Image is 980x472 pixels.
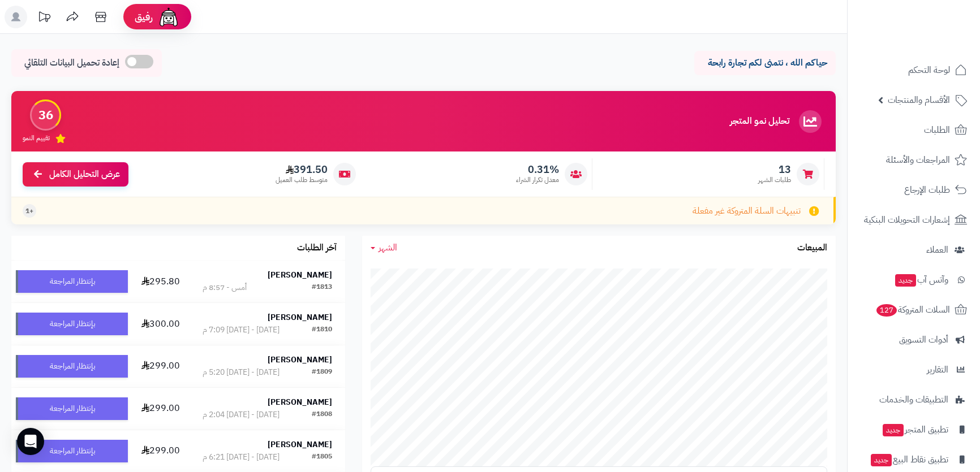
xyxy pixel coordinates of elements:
strong: [PERSON_NAME] [268,311,332,323]
a: لوحة التحكم [854,57,973,84]
strong: [PERSON_NAME] [268,269,332,281]
div: بإنتظار المراجعة [16,397,128,420]
div: #1813 [312,282,332,293]
td: 300.00 [132,303,190,345]
strong: [PERSON_NAME] [268,439,332,451]
td: 299.00 [132,430,190,472]
a: تحديثات المنصة [30,6,58,31]
div: #1810 [312,324,332,336]
span: 0.31% [516,163,559,176]
span: وآتس آب [894,272,948,288]
span: الأقسام والمنتجات [888,92,950,108]
a: إشعارات التحويلات البنكية [854,206,973,233]
span: جديد [895,274,916,287]
span: جديد [883,424,904,436]
span: تقييم النمو [23,133,50,143]
span: العملاء [926,242,948,258]
a: السلات المتروكة127 [854,296,973,323]
td: 295.80 [132,261,190,302]
div: #1808 [312,409,332,421]
span: الشهر [379,241,397,254]
p: حياكم الله ، نتمنى لكم تجارة رابحة [703,57,827,70]
span: التقارير [927,362,948,378]
a: المراجعات والأسئلة [854,146,973,174]
a: تطبيق المتجرجديد [854,416,973,443]
div: بإنتظار المراجعة [16,270,128,293]
span: إشعارات التحويلات البنكية [864,212,950,228]
span: معدل تكرار الشراء [516,175,559,185]
h3: تحليل نمو المتجر [730,116,789,127]
a: الشهر [371,241,397,254]
img: ai-face.png [157,6,180,28]
a: أدوات التسويق [854,326,973,353]
div: [DATE] - [DATE] 5:20 م [203,367,280,378]
span: 127 [875,304,898,317]
span: طلبات الشهر [758,175,791,185]
img: logo-2.png [903,11,969,34]
a: التطبيقات والخدمات [854,386,973,413]
span: الطلبات [924,122,950,138]
span: تطبيق نقاط البيع [870,452,948,467]
span: متوسط طلب العميل [276,175,328,185]
span: السلات المتروكة [875,302,950,318]
div: بإنتظار المراجعة [16,440,128,462]
span: أدوات التسويق [899,332,948,348]
a: عرض التحليل الكامل [23,162,128,187]
span: جديد [871,454,892,466]
a: طلبات الإرجاع [854,176,973,203]
span: تطبيق المتجر [882,422,948,438]
span: لوحة التحكم [908,62,950,78]
span: رفيق [135,10,153,24]
span: 13 [758,163,791,176]
span: عرض التحليل الكامل [49,168,120,181]
div: [DATE] - [DATE] 7:09 م [203,324,280,336]
span: +1 [25,206,33,216]
span: إعادة تحميل البيانات التلقائي [24,57,119,70]
div: أمس - 8:57 م [203,282,247,293]
a: العملاء [854,236,973,263]
span: 391.50 [276,163,328,176]
div: [DATE] - [DATE] 2:04 م [203,409,280,421]
div: [DATE] - [DATE] 6:21 م [203,452,280,463]
a: وآتس آبجديد [854,266,973,293]
div: Open Intercom Messenger [17,428,44,455]
td: 299.00 [132,345,190,387]
div: #1805 [312,452,332,463]
div: بإنتظار المراجعة [16,313,128,335]
strong: [PERSON_NAME] [268,354,332,366]
div: #1809 [312,367,332,378]
td: 299.00 [132,388,190,430]
span: المراجعات والأسئلة [886,152,950,168]
span: التطبيقات والخدمات [879,392,948,408]
a: التقارير [854,356,973,383]
strong: [PERSON_NAME] [268,396,332,408]
h3: المبيعات [797,243,827,253]
div: بإنتظار المراجعة [16,355,128,378]
span: طلبات الإرجاع [904,182,950,198]
h3: آخر الطلبات [297,243,337,253]
a: الطلبات [854,116,973,144]
span: تنبيهات السلة المتروكة غير مفعلة [693,205,801,218]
